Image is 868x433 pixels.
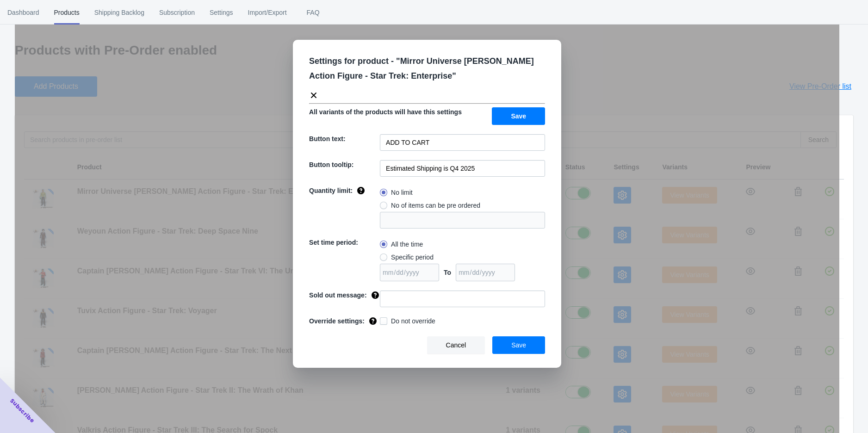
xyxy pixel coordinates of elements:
span: FAQ [302,0,325,25]
button: Cancel [427,336,485,354]
span: To [444,269,451,276]
button: Save [492,107,545,125]
span: All variants of the products will have this settings [309,108,462,116]
span: Shipping Backlog [94,0,144,25]
span: Cancel [446,341,466,349]
span: Button text: [309,135,346,142]
span: Dashboard [7,0,39,25]
span: Subscribe [8,397,36,425]
span: Products [54,0,80,25]
span: No of items can be pre ordered [391,201,480,210]
span: Import/Export [248,0,287,25]
span: No limit [391,188,413,197]
span: Settings [210,0,233,25]
span: Do not override [391,316,435,326]
span: Override settings: [309,317,365,325]
span: Subscription [159,0,195,25]
span: Set time period: [309,239,358,246]
p: Settings for product - " Mirror Universe [PERSON_NAME] Action Figure - Star Trek: Enterprise " [309,54,552,83]
span: Sold out message: [309,291,366,299]
span: Button tooltip: [309,161,353,168]
span: All the time [391,240,423,249]
span: Quantity limit: [309,187,353,194]
span: Save [511,341,526,349]
span: Specific period [391,253,434,262]
button: Save [492,336,545,354]
span: Save [511,112,526,120]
